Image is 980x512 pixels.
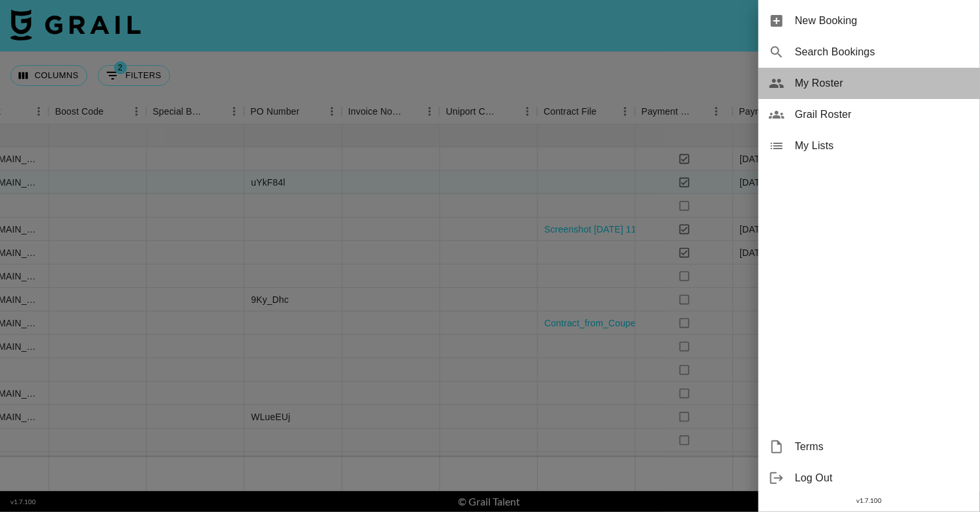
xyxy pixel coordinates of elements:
div: My Roster [758,68,980,99]
span: Terms [795,439,970,455]
span: Log Out [795,470,970,486]
div: Log Out [758,462,980,494]
div: New Booking [758,5,980,36]
span: Search Bookings [795,44,970,60]
span: My Roster [795,76,970,91]
span: My Lists [795,138,970,154]
div: Terms [758,431,980,462]
span: New Booking [795,13,970,29]
div: Grail Roster [758,99,980,130]
span: Grail Roster [795,107,970,122]
div: My Lists [758,130,980,162]
div: v 1.7.100 [758,494,980,507]
div: Search Bookings [758,36,980,68]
